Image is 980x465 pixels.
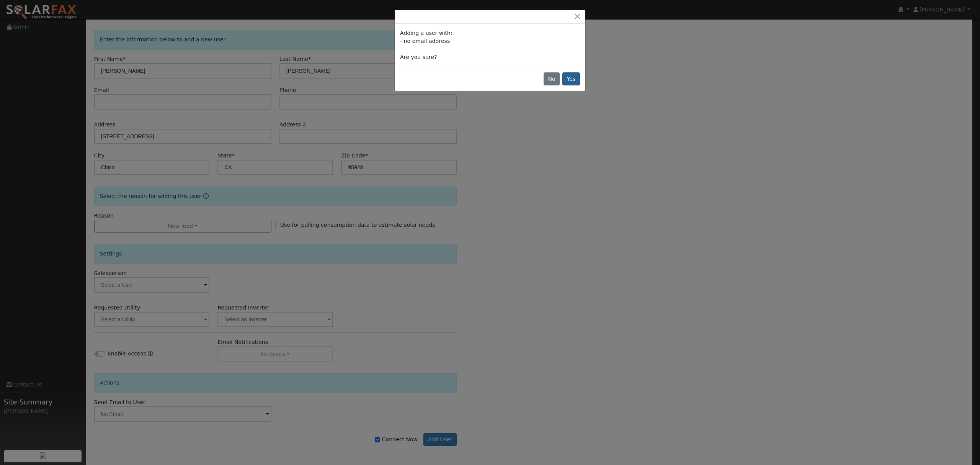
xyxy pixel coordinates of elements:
[544,72,560,85] button: No
[400,54,437,60] span: Are you sure?
[400,30,452,36] span: Adding a user with:
[400,38,450,44] span: - no email address
[562,72,580,85] button: Yes
[572,13,583,21] button: Close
